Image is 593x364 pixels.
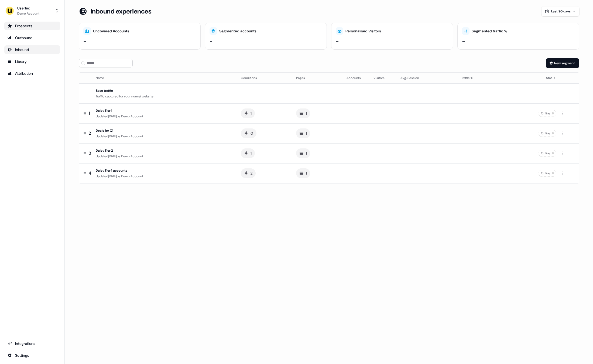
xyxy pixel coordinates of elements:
[8,353,57,358] div: Settings
[96,134,232,139] div: Updated [DATE] by
[96,88,232,93] div: Base traffic
[121,134,143,138] span: Demo Account
[94,73,236,83] th: Name
[89,110,90,116] span: 1
[91,7,152,15] h3: Inbound experiences
[296,128,310,138] button: 1
[462,37,465,45] div: -
[8,59,57,64] div: Library
[539,170,556,177] div: Offline
[306,131,307,136] div: 1
[4,45,60,54] a: Go to Inbound
[89,130,91,136] span: 2
[4,69,60,78] a: Go to attribution
[251,171,252,176] div: 2
[89,150,91,156] span: 3
[541,6,579,16] button: Last 90 days
[539,110,556,117] div: Offline
[306,171,307,176] div: 1
[546,58,579,68] button: New segment
[306,111,307,116] div: 1
[4,22,60,30] a: Go to prospects
[96,174,232,179] div: Updated [DATE] by
[8,71,57,76] div: Attribution
[251,131,253,136] div: 0
[93,28,129,34] div: Uncovered Accounts
[96,94,232,99] div: Traffic captured for your normal website
[251,111,252,116] div: 1
[210,37,213,45] div: -
[236,73,292,83] th: Conditions
[342,73,369,83] th: Accounts
[539,130,556,137] div: Offline
[8,35,57,40] div: Outbound
[4,57,60,66] a: Go to templates
[96,154,232,159] div: Updated [DATE] by
[4,351,60,360] a: Go to integrations
[96,148,232,153] div: Dalet Tier 2
[4,4,60,17] button: UserledDemo Account
[472,28,507,34] div: Segmented traffic %
[296,168,310,178] button: 1
[345,28,381,34] div: Personalised Visitors
[251,151,252,156] div: 1
[4,33,60,42] a: Go to outbound experience
[8,23,57,29] div: Prospects
[457,73,503,83] th: Traffic %
[508,75,555,81] div: Status
[96,128,232,133] div: Deals for Q1
[17,5,39,11] div: Userled
[121,114,143,118] span: Demo Account
[396,73,457,83] th: Avg. Session
[96,168,232,173] div: Dalet Tier 1 accounts
[551,9,571,13] span: Last 90 days
[241,168,256,178] button: 2
[219,28,256,34] div: Segmented accounts
[296,108,310,118] button: 1
[8,47,57,52] div: Inbound
[241,108,255,118] button: 1
[96,114,232,119] div: Updated [DATE] by
[8,341,57,346] div: Integrations
[89,170,91,176] span: 4
[96,108,232,113] div: Dalet Tier 1
[121,174,143,178] span: Demo Account
[539,150,556,157] div: Offline
[121,154,143,158] span: Demo Account
[296,148,310,158] button: 1
[306,151,307,156] div: 1
[292,73,342,83] th: Pages
[83,37,87,45] div: -
[336,37,339,45] div: -
[369,73,396,83] th: Visitors
[4,339,60,348] a: Go to integrations
[17,11,39,16] div: Demo Account
[241,148,255,158] button: 1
